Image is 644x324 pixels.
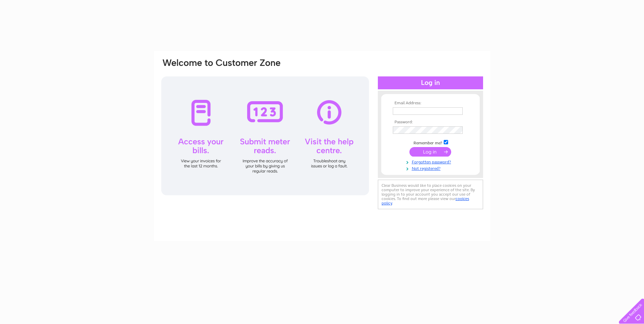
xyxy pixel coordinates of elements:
[409,147,451,157] input: Submit
[393,158,470,165] a: Forgotten password?
[378,180,483,209] div: Clear Business would like to place cookies on your computer to improve your experience of the sit...
[391,120,470,125] th: Password:
[393,165,470,171] a: Not registered?
[391,139,470,146] td: Remember me?
[382,196,469,205] a: cookies policy
[391,101,470,106] th: Email Address:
